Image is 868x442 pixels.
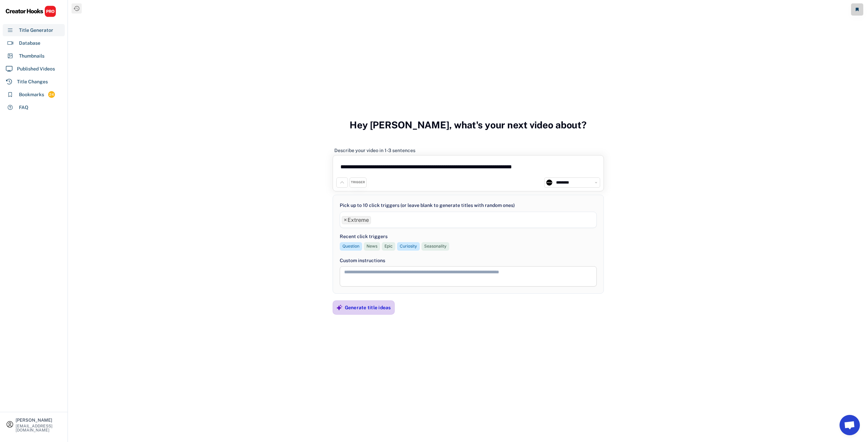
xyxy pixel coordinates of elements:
a: Open chat [840,415,860,435]
img: channels4_profile.jpg [546,180,552,186]
div: Title Generator [19,27,53,34]
div: [PERSON_NAME] [16,418,62,422]
div: Curiosity [400,244,417,249]
div: Bookmarks [19,91,44,98]
div: News [367,244,377,249]
div: 24 [48,92,55,98]
span: × [344,217,347,223]
div: Published Videos [17,65,55,72]
div: Title Changes [17,78,48,85]
div: Generate title ideas [345,304,391,311]
li: Extreme [342,216,371,224]
div: Custom instructions [340,257,597,264]
div: Thumbnails [19,52,44,60]
div: Question [342,244,359,249]
div: Describe your video in 1-3 sentences [334,147,415,153]
img: CHPRO%20Logo.svg [5,5,56,17]
h3: Hey [PERSON_NAME], what's your next video about? [350,112,587,138]
div: Epic [384,244,393,249]
div: [EMAIL_ADDRESS][DOMAIN_NAME] [16,424,62,432]
div: TRIGGER [351,180,365,185]
div: Seasonality [424,244,447,249]
div: Pick up to 10 click triggers (or leave blank to generate titles with random ones) [340,202,515,209]
div: Database [19,40,40,47]
div: FAQ [19,104,28,111]
div: Recent click triggers [340,233,388,240]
